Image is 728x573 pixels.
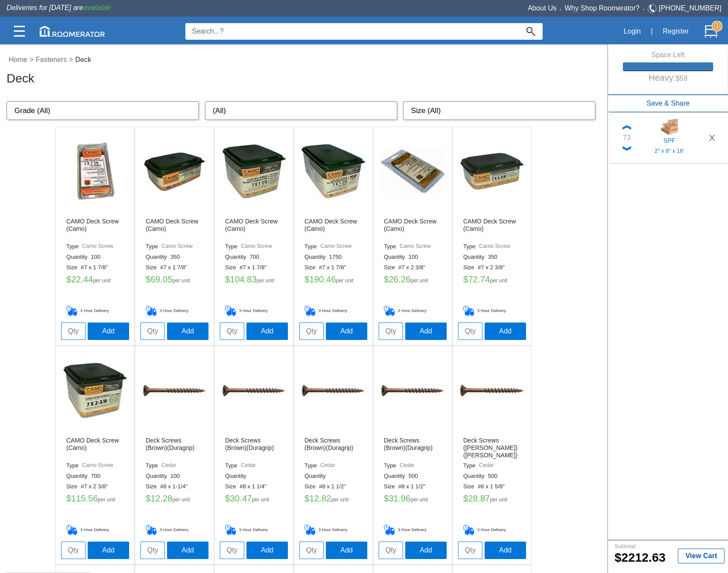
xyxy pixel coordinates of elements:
label: Type [146,243,161,250]
img: Delivery_Cart.png [384,525,398,535]
label: Type [384,462,400,469]
label: per unit [98,497,115,503]
h6: Deck Screws (Brown)(Duragrip) [304,437,362,459]
h6: CAMO Deck Screw (Camo) [225,218,283,240]
h5: 3 Hour Delivery [66,305,124,316]
h5: 72.74 [463,274,521,288]
span: available [83,4,111,11]
label: Quantity [463,473,488,480]
label: $ [463,494,468,503]
label: $ [384,274,389,284]
h5: 104.83 [225,274,283,288]
label: Size [225,264,239,271]
small: $59 [676,75,687,82]
a: Fasteners [34,56,69,63]
h6: Deck Screws (Brown)(Duragrip) [384,437,441,459]
label: Camo Screw [241,243,272,250]
label: Cedar [161,462,176,469]
img: /app/images/Buttons/favicon.jpg [142,139,207,204]
label: Quantity [146,254,170,261]
h5: 3 Hour Delivery [384,305,441,316]
img: Cart.svg [704,25,718,38]
label: Size [66,264,81,271]
label: Size [384,483,398,490]
label: $ [384,494,389,503]
img: /app/images/Buttons/favicon.jpg [301,139,366,204]
label: per unit [331,497,349,503]
label: Camo Screw [320,243,352,250]
button: Save & Share [608,95,728,112]
a: SPF2" x 8" x 16' [635,118,704,158]
label: #7 x 2 3/8" [81,483,111,490]
small: Subtotal: [615,543,637,549]
label: Cedar [241,462,256,469]
b: 2212.63 [615,551,666,564]
label: Deck [73,55,93,65]
img: Search_Icon.svg [526,27,535,36]
button: Add [405,542,447,559]
input: Qty [379,542,403,559]
h5: 69.05 [146,274,203,288]
label: #8 x 1 1/4" [239,483,270,490]
img: Delivery_Cart.png [66,305,80,316]
label: $ [146,274,150,284]
label: Type [384,243,400,250]
label: Quantity [304,473,329,480]
div: | [646,22,658,41]
label: Size [66,483,81,490]
label: Camo Screw [161,243,193,250]
label: Type [304,243,320,250]
label: 100 [170,473,183,480]
img: Delivery_Cart.png [225,525,239,535]
label: 700 [250,254,263,261]
h5: 3 Hour Delivery [66,525,124,535]
label: Camo Screw [82,462,113,469]
h5: 3 Hour Delivery [463,525,521,535]
label: $ [463,274,468,284]
img: Delivery_Cart.png [66,525,80,535]
label: Quantity [66,254,91,261]
h6: Space Left [623,51,713,59]
input: Qty [299,542,324,559]
img: Delivery_Cart.png [225,305,239,316]
h5: 3 Hour Delivery [304,525,362,535]
img: Up_Chevron.png [622,125,631,130]
label: per unit [410,497,428,503]
label: Quantity [384,473,408,480]
label: Quantity [304,254,329,261]
a: About Us [528,4,557,12]
h5: 3 Hour Delivery [304,305,362,316]
label: $ [146,494,150,503]
h6: Deck Screws (Brown)(Duragrip) [225,437,283,459]
label: 500 [408,473,421,480]
img: /app/images/Buttons/favicon.jpg [62,358,128,423]
h6: CAMO Deck Screw (Camo) [146,218,203,240]
label: Size [146,483,160,490]
img: Telephone.svg [648,3,659,14]
h5: 26.26 [384,274,441,288]
img: roomerator-logo.svg [40,26,105,37]
button: Add [88,542,129,559]
label: Quantity [384,254,408,261]
img: /app/images/Buttons/favicon.jpg [62,139,128,204]
label: #7 x 1 7/8" [81,264,111,271]
img: Delivery_Cart.png [304,525,318,535]
img: Delivery_Cart.png [146,305,160,316]
label: #8 x 1 1/2" [398,483,429,490]
label: Type [463,243,479,250]
button: X [704,130,721,145]
h6: CAMO Deck Screw (Camo) [384,218,441,240]
label: $ [66,494,71,503]
img: 11200265_sm.jpg [660,118,678,135]
h5: 3 Hour Delivery [384,525,441,535]
button: Add [246,323,288,340]
button: Add [485,323,526,340]
label: Cedar [479,462,494,469]
label: per unit [93,278,110,284]
input: Qty [61,323,85,340]
h5: 115.56 [66,494,124,507]
label: Cedar [320,462,335,469]
h5: 3 Hour Delivery [463,305,521,316]
button: Add [326,323,367,340]
label: $ [615,551,622,565]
